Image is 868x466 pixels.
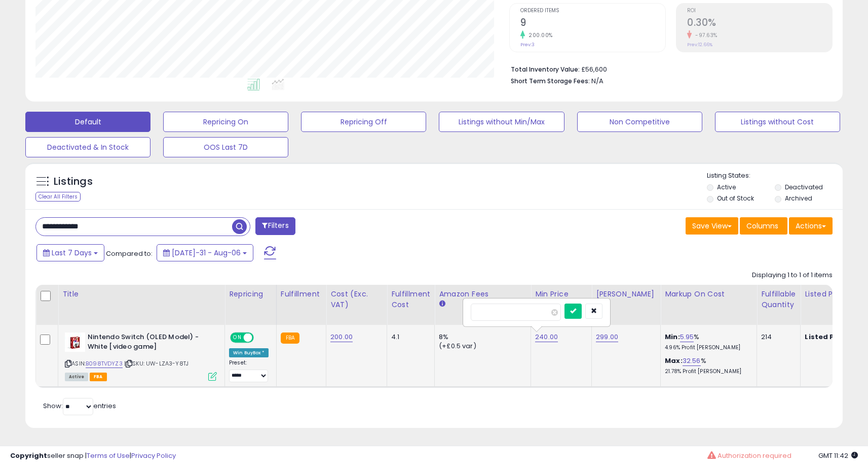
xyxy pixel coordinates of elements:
div: Cost (Exc. VAT) [330,289,383,310]
a: B098TVDYZ3 [86,359,123,368]
button: OOS Last 7D [163,137,288,157]
p: 21.78% Profit [PERSON_NAME] [665,368,749,375]
b: Listed Price: [805,332,851,342]
span: ROI [687,8,832,14]
small: 200.00% [525,31,553,39]
button: Last 7 Days [36,244,104,261]
button: Non Competitive [577,112,702,132]
div: Displaying 1 to 1 of 1 items [752,271,833,280]
a: 200.00 [330,332,353,342]
div: Fulfillment Cost [391,289,430,310]
div: [PERSON_NAME] [596,289,656,299]
span: FBA [90,373,107,381]
small: Prev: 12.66% [687,42,712,48]
b: Min: [665,332,680,342]
div: 214 [761,332,792,342]
button: Columns [740,217,787,235]
small: Amazon Fees. [439,299,445,309]
span: Show: entries [43,401,116,411]
button: Repricing Off [301,112,426,132]
b: Short Term Storage Fees: [511,77,590,85]
button: Listings without Cost [715,112,840,132]
a: Terms of Use [87,451,130,460]
small: FBA [281,332,299,344]
h5: Listings [54,175,93,189]
div: Markup on Cost [665,289,752,299]
div: Title [62,289,220,299]
div: seller snap | | [10,451,176,461]
span: Ordered Items [520,8,665,14]
b: Total Inventory Value: [511,65,580,74]
button: Deactivated & In Stock [25,137,150,157]
div: % [665,332,749,351]
span: Compared to: [106,249,153,258]
small: -97.63% [692,31,718,39]
span: | SKU: UW-LZA3-Y8TJ [124,359,188,368]
span: 2025-08-14 11:42 GMT [818,451,858,460]
a: 240.00 [535,332,558,342]
div: % [665,356,749,375]
img: 31YjBzlaQrL._SL40_.jpg [65,332,85,352]
a: Privacy Policy [131,451,176,460]
label: Archived [785,194,812,203]
div: Win BuyBox * [229,348,269,357]
button: Default [25,112,150,132]
div: 4.1 [391,332,427,342]
a: 5.95 [680,332,694,342]
div: Clear All Filters [35,192,81,202]
button: Actions [789,217,833,235]
button: Save View [686,217,738,235]
span: Last 7 Days [52,248,92,258]
label: Active [717,183,736,191]
button: Repricing On [163,112,288,132]
div: Fulfillable Quantity [761,289,796,310]
span: N/A [591,76,603,86]
div: Amazon Fees [439,289,526,299]
span: Authorization required [718,451,791,460]
strong: Copyright [10,451,47,460]
h2: 0.30% [687,17,832,30]
div: ASIN: [65,332,217,380]
p: Listing States: [707,171,843,181]
b: Nintendo Switch (OLED Model) - White [video game] [88,332,211,354]
div: (+£0.5 var) [439,342,523,351]
span: [DATE]-31 - Aug-06 [172,248,241,258]
div: Repricing [229,289,272,299]
label: Out of Stock [717,194,754,203]
div: Fulfillment [281,289,322,299]
div: Min Price [535,289,587,299]
label: Deactivated [785,183,823,191]
div: Preset: [229,359,269,382]
button: [DATE]-31 - Aug-06 [157,244,253,261]
button: Listings without Min/Max [439,112,564,132]
a: 32.56 [683,356,701,366]
p: 4.96% Profit [PERSON_NAME] [665,344,749,351]
span: OFF [252,334,269,342]
span: Columns [746,221,778,231]
small: Prev: 3 [520,42,535,48]
b: Max: [665,356,683,365]
li: £56,600 [511,62,825,75]
a: 299.00 [596,332,618,342]
th: The percentage added to the cost of goods (COGS) that forms the calculator for Min & Max prices. [661,285,757,325]
h2: 9 [520,17,665,30]
span: All listings currently available for purchase on Amazon [65,373,88,381]
button: Filters [255,217,295,235]
span: ON [231,334,244,342]
div: 8% [439,332,523,342]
